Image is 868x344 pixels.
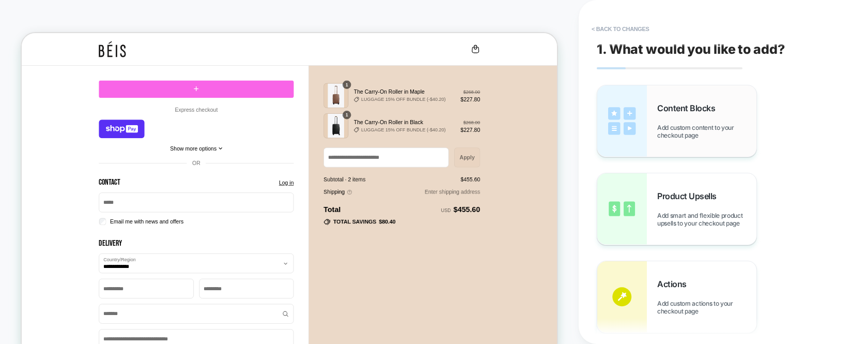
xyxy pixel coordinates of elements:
[112,246,216,257] label: Email me with news and offers
[657,124,756,139] span: Add custom content to your checkout page
[169,115,230,140] iframe: Pay with PayPal
[537,207,611,216] span: Enter shipping address
[204,97,261,108] h3: Express checkout
[236,115,297,140] iframe: Pay with Amazon Pay
[599,15,611,27] a: Cart
[443,113,578,124] p: The Carry-On Roller in Black
[585,124,611,134] p: $227.80
[227,169,238,177] span: OR
[453,124,578,133] p: LUGGAGE 15% OFF BUNDLE (-$40.20)
[657,212,756,227] span: Add smart and flexible product upsells to your checkout page
[302,115,363,140] iframe: Pay with Google Pay
[585,191,611,199] span: $455.60
[402,63,611,142] section: Shopping cart
[402,230,425,241] strong: Total
[597,41,785,57] span: 1. What would you like to add?
[432,104,436,114] span: 1
[402,67,436,100] img: The Carry-On Roller in Maple
[343,195,363,205] a: Log in
[198,148,268,159] button: Show more options
[453,84,578,93] p: LUGGAGE 15% OFF BUNDLE (-$40.20)
[103,97,363,159] section: Express checkout
[585,83,611,94] p: $227.80
[657,300,756,315] span: Add custom actions to your checkout page
[657,279,692,289] span: Actions
[559,233,572,240] span: USD
[657,103,720,113] span: Content Blocks
[103,63,363,257] section: Contact
[402,206,431,217] span: Shipping
[589,74,611,83] s: $268.00
[576,228,611,243] strong: $455.60
[402,191,458,199] span: Subtotal · 2 items
[103,274,363,287] h2: Delivery
[103,115,164,140] a: Shop Pay
[432,64,436,73] span: 1
[476,246,499,257] strong: $80.40
[415,246,473,257] strong: TOTAL SAVINGS
[586,21,655,37] button: < Back to changes
[402,107,436,140] img: The Carry-On Roller in Black
[657,191,722,201] span: Product Upsells
[103,192,132,205] h2: Contact
[589,114,611,124] s: $268.00
[443,73,578,84] p: The Carry-On Roller in Maple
